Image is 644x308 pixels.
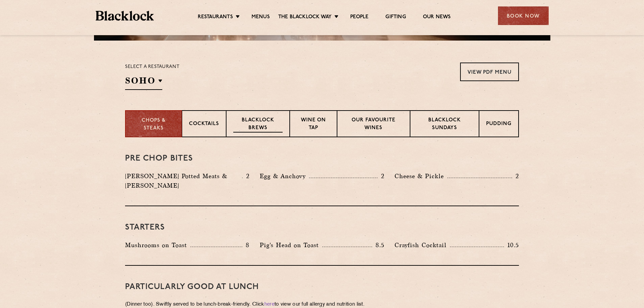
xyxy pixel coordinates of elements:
a: The Blacklock Way [278,14,332,21]
a: Gifting [385,14,406,21]
p: Crayfish Cocktail [395,240,450,250]
h2: SOHO [125,75,162,90]
h3: Starters [125,223,519,232]
div: Book Now [498,6,549,25]
a: Restaurants [198,14,233,21]
p: Pig's Head on Toast [260,240,322,250]
p: Select a restaurant [125,63,180,71]
p: Cheese & Pickle [395,171,447,181]
p: Pudding [486,120,511,129]
p: Mushrooms on Toast [125,240,190,250]
a: View PDF Menu [460,63,519,81]
a: here [264,302,275,307]
p: Blacklock Sundays [417,117,472,133]
p: Egg & Anchovy [260,171,309,181]
p: 2 [512,172,519,181]
p: Wine on Tap [297,117,330,133]
p: 2 [243,172,249,181]
p: Our favourite wines [344,117,403,133]
p: Blacklock Brews [233,117,283,133]
img: BL_Textured_Logo-footer-cropped.svg [96,11,154,21]
p: 10.5 [504,241,519,250]
p: Cocktails [189,120,219,129]
p: 2 [378,172,384,181]
p: [PERSON_NAME] Potted Meats & [PERSON_NAME] [125,171,242,190]
a: People [350,14,368,21]
a: Menus [252,14,270,21]
h3: Pre Chop Bites [125,154,519,163]
p: Chops & Steaks [133,117,175,132]
p: 8.5 [372,241,384,250]
h3: PARTICULARLY GOOD AT LUNCH [125,283,519,291]
p: 8 [242,241,249,250]
a: Our News [423,14,451,21]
